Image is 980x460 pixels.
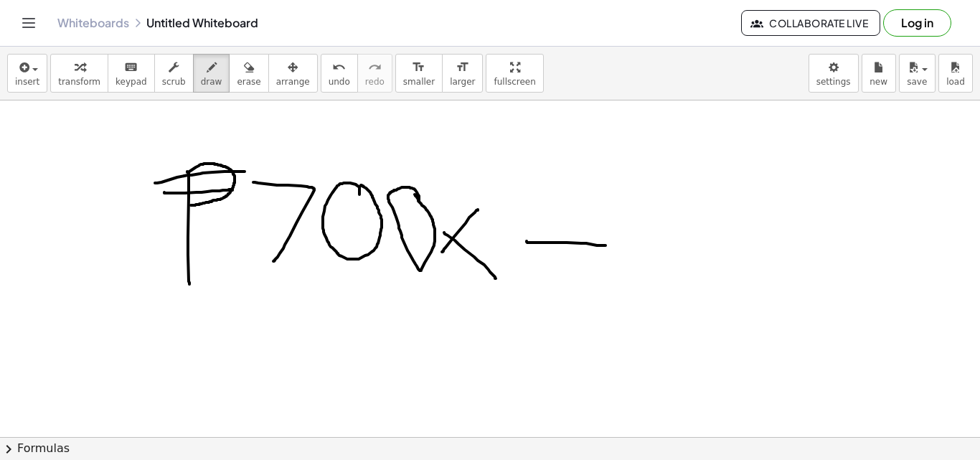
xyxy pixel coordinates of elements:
[907,77,927,87] span: save
[816,77,851,87] span: settings
[15,77,39,87] span: insert
[329,77,350,87] span: undo
[899,54,936,93] button: save
[862,54,896,93] button: new
[870,77,887,87] span: new
[268,54,318,93] button: arrange
[368,59,382,76] i: redo
[395,54,443,93] button: format_sizesmaller
[486,54,543,93] button: fullscreen
[229,54,268,93] button: erase
[456,59,469,76] i: format_size
[237,77,260,87] span: erase
[753,17,868,29] span: Collaborate Live
[116,77,147,87] span: keypad
[321,54,358,93] button: undoundo
[883,9,951,37] button: Log in
[809,54,859,93] button: settings
[412,59,425,76] i: format_size
[403,77,435,87] span: smaller
[154,54,194,93] button: scrub
[741,10,880,36] button: Collaborate Live
[276,77,310,87] span: arrange
[58,77,100,87] span: transform
[108,54,155,93] button: keyboardkeypad
[946,77,965,87] span: load
[332,59,346,76] i: undo
[938,54,973,93] button: load
[7,54,47,93] button: insert
[357,54,392,93] button: redoredo
[50,54,108,93] button: transform
[57,16,129,30] a: Whiteboards
[442,54,483,93] button: format_sizelarger
[365,77,385,87] span: redo
[201,77,222,87] span: draw
[162,77,186,87] span: scrub
[450,77,475,87] span: larger
[17,11,40,34] button: Toggle navigation
[193,54,230,93] button: draw
[124,59,138,76] i: keyboard
[494,77,535,87] span: fullscreen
